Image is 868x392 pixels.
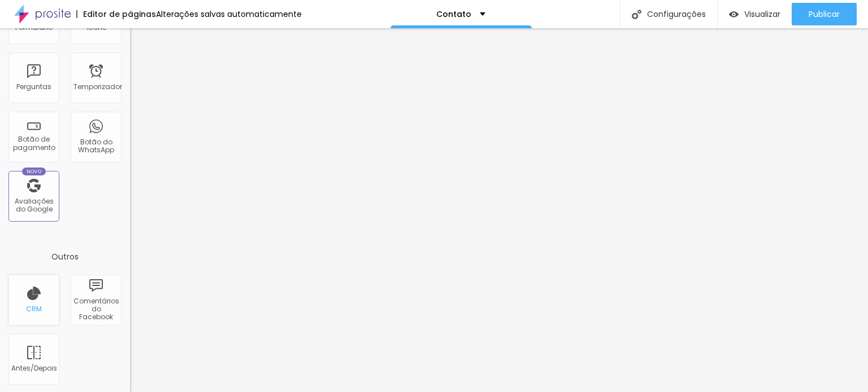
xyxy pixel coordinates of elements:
font: Antes/Depois [11,363,57,373]
font: Botão de pagamento [13,134,55,152]
iframe: Editor [130,28,868,392]
img: Ícone [632,10,641,19]
font: Visualizar [744,8,780,20]
font: Perguntas [16,82,51,91]
img: view-1.svg [729,10,739,19]
font: Configurações [647,8,706,20]
font: Avaliações do Google [15,196,54,214]
font: Editor de páginas [83,8,156,20]
font: Contato [436,8,471,20]
font: Outros [51,251,79,262]
font: CRM [26,304,42,314]
button: Visualizar [718,3,792,25]
font: Botão do WhatsApp [78,137,114,155]
font: Alterações salvas automaticamente [156,8,302,20]
font: Novo [27,168,42,175]
button: Publicar [792,3,857,25]
font: Temporizador [73,82,122,91]
font: Publicar [809,8,840,20]
font: Comentários do Facebook [73,296,119,322]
